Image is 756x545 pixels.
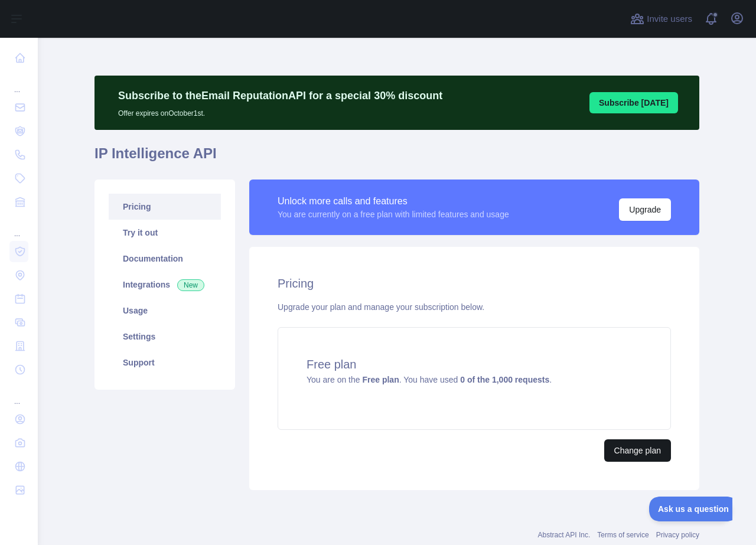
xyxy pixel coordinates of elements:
[307,356,642,373] h4: Free plan
[604,439,671,462] button: Change plan
[307,375,552,384] span: You are on the . You have used .
[9,383,28,406] div: ...
[460,375,549,384] strong: 0 of the 1,000 requests
[109,298,221,324] a: Usage
[656,531,699,539] a: Privacy policy
[278,208,509,220] div: You are currently on a free plan with limited features and usage
[177,279,204,291] span: New
[278,301,671,313] div: Upgrade your plan and manage your subscription below.
[628,9,695,28] button: Invite users
[109,220,221,246] a: Try it out
[109,272,221,298] a: Integrations New
[362,375,399,384] strong: Free plan
[109,324,221,350] a: Settings
[589,92,678,113] button: Subscribe [DATE]
[109,350,221,376] a: Support
[9,71,28,94] div: ...
[9,215,28,239] div: ...
[118,87,442,104] p: Subscribe to the Email Reputation API for a special 30 % discount
[109,194,221,220] a: Pricing
[649,497,732,521] iframe: Toggle Customer Support
[109,246,221,272] a: Documentation
[278,275,671,292] h2: Pricing
[538,531,591,539] a: Abstract API Inc.
[278,194,509,208] div: Unlock more calls and features
[597,531,649,539] a: Terms of service
[619,198,671,221] button: Upgrade
[118,104,442,118] p: Offer expires on October 1st.
[647,12,692,26] span: Invite users
[94,144,699,172] h1: IP Intelligence API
